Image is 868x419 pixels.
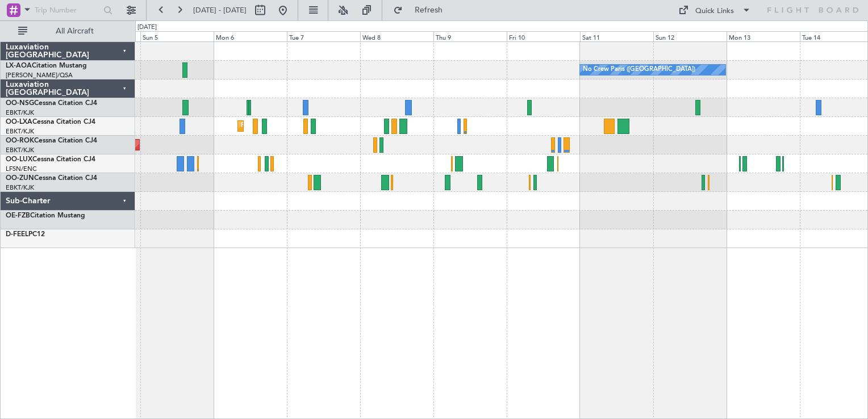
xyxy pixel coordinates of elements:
div: Wed 8 [360,31,433,41]
span: OO-LUX [6,156,32,163]
div: Quick Links [695,6,734,17]
span: Refresh [405,6,453,14]
button: Refresh [388,1,456,19]
a: OO-LXACessna Citation CJ4 [6,119,95,125]
span: OE-FZB [6,212,30,219]
button: Quick Links [673,1,757,19]
div: No Crew Paris ([GEOGRAPHIC_DATA]) [583,61,695,78]
a: OO-NSGCessna Citation CJ4 [6,100,97,107]
span: OO-NSG [6,100,34,107]
a: LFSN/ENC [6,165,37,173]
a: [PERSON_NAME]/QSA [6,71,73,79]
a: EBKT/KJK [6,127,34,136]
a: OO-LUXCessna Citation CJ4 [6,156,95,163]
div: Sun 12 [653,31,727,41]
div: Fri 10 [507,31,580,41]
span: LX-AOA [6,62,32,69]
a: EBKT/KJK [6,146,34,154]
span: OO-ROK [6,137,34,144]
div: Sun 5 [140,31,214,41]
a: OO-ZUNCessna Citation CJ4 [6,175,97,182]
span: [DATE] - [DATE] [193,5,247,15]
span: D-FEEL [6,231,28,238]
div: Planned Maint Kortrijk-[GEOGRAPHIC_DATA] [241,118,373,135]
div: Thu 9 [433,31,507,41]
a: OE-FZBCitation Mustang [6,212,85,219]
span: OO-ZUN [6,175,34,182]
a: LX-AOACitation Mustang [6,62,87,69]
a: D-FEELPC12 [6,231,45,238]
div: [DATE] [137,23,157,32]
a: EBKT/KJK [6,108,34,117]
a: EBKT/KJK [6,183,34,192]
div: Sat 11 [580,31,653,41]
span: OO-LXA [6,119,32,125]
div: Mon 13 [727,31,800,41]
span: All Aircraft [30,27,120,35]
div: Mon 6 [214,31,287,41]
div: Tue 7 [287,31,360,41]
a: OO-ROKCessna Citation CJ4 [6,137,97,144]
button: All Aircraft [12,22,123,40]
input: Trip Number [35,2,100,19]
